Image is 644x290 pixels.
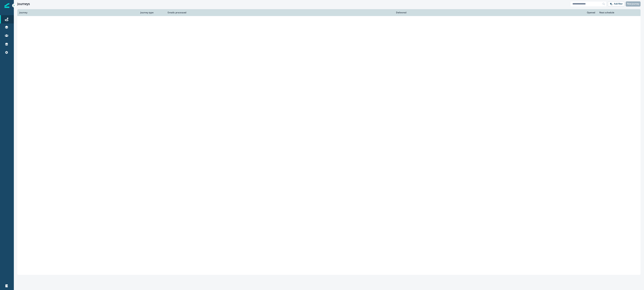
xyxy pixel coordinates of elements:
[614,3,623,5] p: Add filter
[627,3,639,5] p: New journey
[626,1,641,7] button: New journey
[410,11,595,14] div: Opened
[17,2,30,6] h1: Journeys
[19,11,136,14] div: Journey
[4,3,9,8] img: Inflection
[608,1,624,7] button: Add filter
[140,11,162,14] div: Journey type
[599,11,630,14] div: Next schedule
[166,11,186,14] div: Emails processed
[191,11,406,14] div: Delivered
